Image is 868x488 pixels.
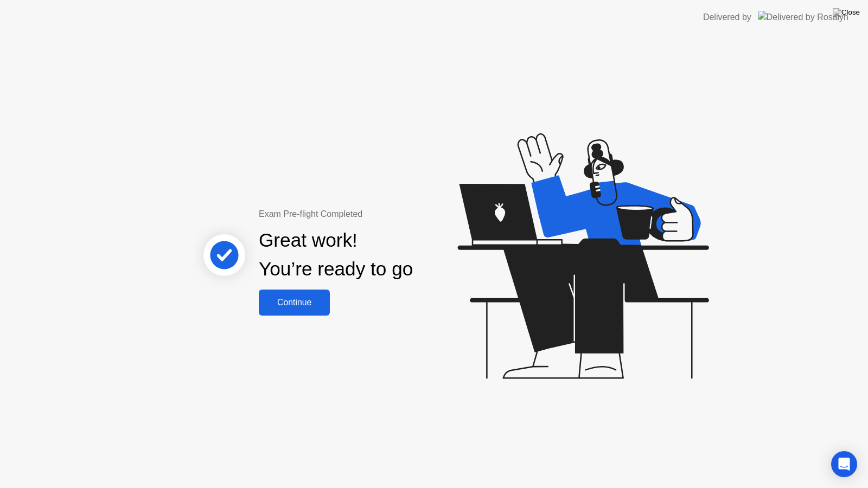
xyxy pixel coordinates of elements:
[259,208,483,221] div: Exam Pre-flight Completed
[259,290,330,316] button: Continue
[758,11,848,23] img: Delivered by Rosalyn
[831,451,857,477] div: Open Intercom Messenger
[259,226,413,284] div: Great work! You’re ready to go
[703,11,751,24] div: Delivered by
[262,298,327,307] div: Continue
[833,8,860,17] img: Close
